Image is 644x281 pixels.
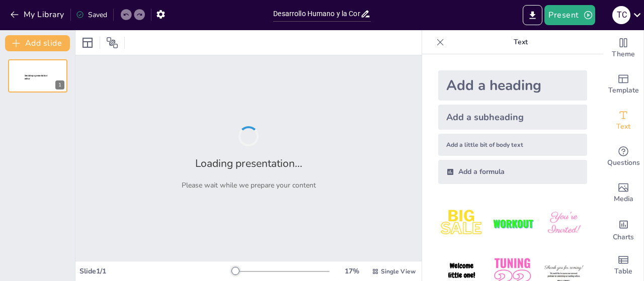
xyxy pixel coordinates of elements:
span: Theme [612,49,635,60]
div: t c [612,6,630,24]
span: Table [614,266,632,277]
button: Add slide [5,35,70,51]
span: Media [614,194,633,205]
div: Add a heading [438,70,587,101]
div: Slide 1 / 1 [79,266,233,276]
div: Add ready made slides [603,66,643,103]
img: 3.jpeg [540,200,587,247]
img: 1.jpeg [438,200,485,247]
span: Template [608,85,639,96]
div: Add a formula [438,160,587,184]
div: Add charts and graphs [603,211,643,247]
span: Questions [607,157,640,168]
span: Single View [381,267,416,275]
button: Export to PowerPoint [523,5,542,25]
div: Add text boxes [603,103,643,139]
div: Get real-time input from your audience [603,139,643,175]
span: Charts [613,232,634,243]
div: 1 [8,59,67,92]
span: Sendsteps presentation editor [25,74,47,80]
button: t c [612,5,630,25]
span: Position [106,37,118,49]
div: Layout [79,35,96,51]
p: Please wait while we prepare your content [182,180,316,190]
div: Add a little bit of body text [438,134,587,156]
h2: Loading presentation... [195,156,302,170]
div: Change the overall theme [603,30,643,66]
button: My Library [8,7,68,23]
div: Saved [76,10,107,20]
img: 2.jpeg [489,200,536,247]
input: Insert title [273,7,360,21]
div: 17 % [340,266,364,276]
div: Add a subheading [438,105,587,130]
p: Text [448,30,593,54]
button: Present [544,5,595,25]
div: Add images, graphics, shapes or video [603,175,643,211]
div: 1 [55,80,64,89]
span: Text [616,121,630,132]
